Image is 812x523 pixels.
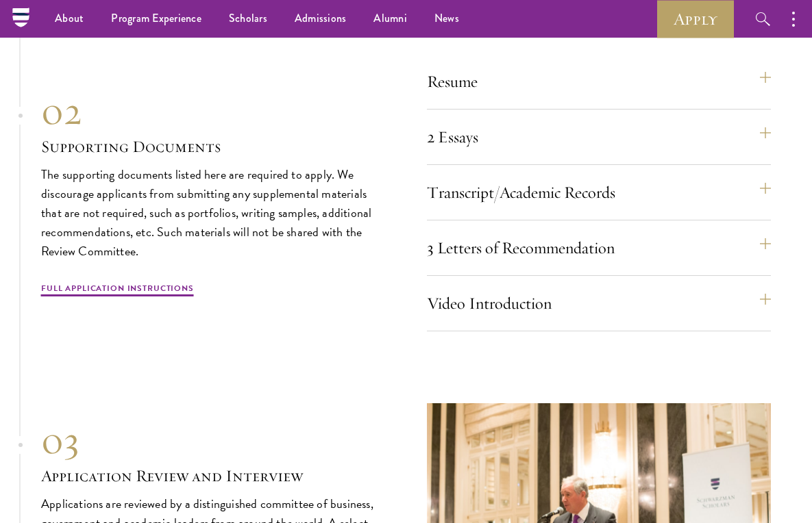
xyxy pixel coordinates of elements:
[427,176,772,209] button: Transcript/Academic Records
[41,165,386,261] p: The supporting documents listed here are required to apply. We discourage applicants from submitt...
[427,231,772,264] button: 3 Letters of Recommendation
[41,416,386,464] div: 03
[41,87,386,135] div: 02
[41,135,386,158] h3: Supporting Documents
[427,120,772,153] button: 2 Essays
[427,65,772,98] button: Resume
[427,287,772,320] button: Video Introduction
[41,282,194,298] a: Full Application Instructions
[41,464,386,487] h3: Application Review and Interview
